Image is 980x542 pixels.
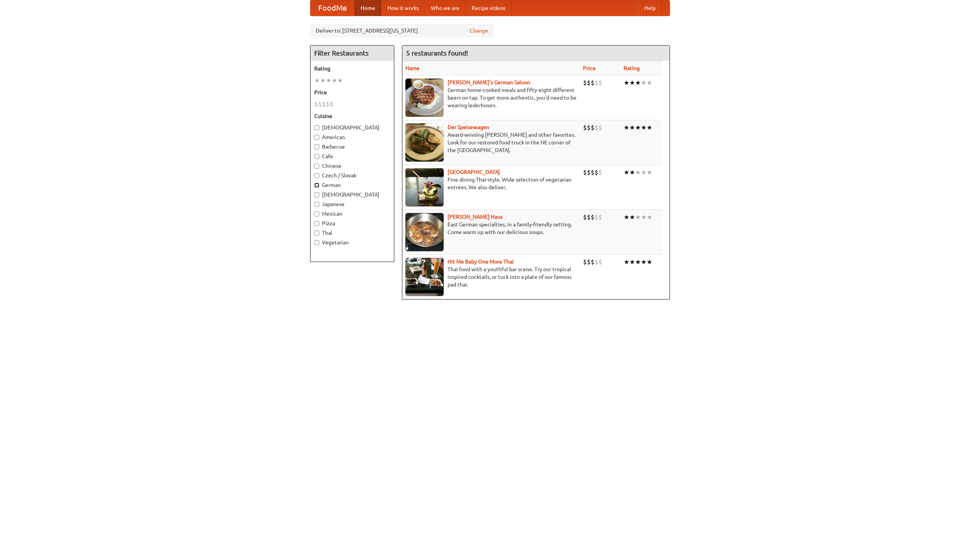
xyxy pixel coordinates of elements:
li: $ [318,100,322,108]
input: American [314,135,319,140]
a: [PERSON_NAME] Haus [448,214,503,220]
li: ★ [320,76,326,85]
input: Czech / Slovak [314,173,319,178]
li: $ [583,123,587,132]
li: ★ [641,168,647,177]
li: ★ [326,76,332,85]
a: How it works [381,0,425,16]
a: [PERSON_NAME]'s German Saloon [448,79,530,85]
li: $ [591,79,595,87]
li: $ [587,213,591,221]
a: Price [583,65,596,71]
li: $ [583,79,587,87]
li: ★ [647,79,652,87]
label: German [314,181,390,189]
li: $ [587,168,591,177]
li: $ [598,213,602,221]
h5: Rating [314,65,390,72]
input: Mexican [314,211,319,216]
li: ★ [647,213,652,221]
li: ★ [635,168,641,177]
li: $ [330,100,333,108]
p: Award-winning [PERSON_NAME] and other favorites. Look for our restored food truck in the NE corne... [405,131,577,154]
input: [DEMOGRAPHIC_DATA] [314,192,319,197]
label: Mexican [314,210,390,218]
li: ★ [624,168,629,177]
li: $ [583,168,587,177]
li: $ [598,168,602,177]
p: German home-cooked meals and fifty-eight different beers on tap. To get more authentic, you'd nee... [405,86,577,109]
li: ★ [641,79,647,87]
img: esthers.jpg [405,79,444,117]
a: Change [470,27,488,34]
li: $ [583,213,587,221]
li: ★ [641,213,647,221]
li: ★ [624,123,629,132]
input: Barbecue [314,144,319,149]
p: Fine dining Thai-style. Wide selection of vegetarian entrées. We also deliver. [405,176,577,191]
li: ★ [629,168,635,177]
li: $ [595,258,598,266]
li: ★ [629,258,635,266]
label: Pizza [314,219,390,227]
a: Who we are [425,0,465,16]
ng-pluralize: 5 restaurants found! [406,49,468,57]
li: $ [598,258,602,266]
input: Thai [314,231,319,236]
label: Barbecue [314,143,390,151]
input: Pizza [314,221,319,226]
li: ★ [635,79,641,87]
h4: Filter Restaurants [310,46,394,61]
li: $ [314,100,318,108]
a: Hit Me Baby One More Thai [448,259,514,265]
a: Der Speisewagen [448,124,489,130]
li: ★ [629,123,635,132]
img: babythai.jpg [405,258,444,296]
li: $ [591,168,595,177]
a: FoodMe [310,0,354,16]
li: $ [583,258,587,266]
li: $ [587,258,591,266]
li: $ [595,213,598,221]
li: ★ [624,79,629,87]
label: [DEMOGRAPHIC_DATA] [314,124,390,131]
li: $ [598,123,602,132]
li: $ [598,79,602,87]
img: speisewagen.jpg [405,123,444,162]
img: kohlhaus.jpg [405,213,444,251]
li: ★ [624,258,629,266]
li: ★ [629,213,635,221]
label: Chinese [314,162,390,170]
h5: Cuisine [314,112,390,120]
input: Chinese [314,164,319,169]
li: ★ [635,213,641,221]
li: ★ [647,123,652,132]
li: ★ [641,258,647,266]
li: $ [591,213,595,221]
li: ★ [624,213,629,221]
li: ★ [314,76,320,85]
li: ★ [629,79,635,87]
li: ★ [332,76,337,85]
a: Help [638,0,662,16]
img: satay.jpg [405,168,444,206]
li: $ [595,123,598,132]
a: Recipe videos [465,0,511,16]
a: Home [354,0,381,16]
label: Czech / Slovak [314,172,390,179]
input: Vegetarian [314,240,319,245]
label: [DEMOGRAPHIC_DATA] [314,191,390,198]
div: Deliver to: [STREET_ADDRESS][US_STATE] [310,24,494,38]
a: Rating [624,65,640,71]
li: $ [326,100,330,108]
p: East German specialties, in a family-friendly setting. Come warm up with our delicious soups. [405,221,577,236]
label: Japanese [314,200,390,208]
input: German [314,183,319,188]
li: ★ [635,258,641,266]
input: Japanese [314,202,319,207]
li: ★ [641,123,647,132]
li: $ [595,79,598,87]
